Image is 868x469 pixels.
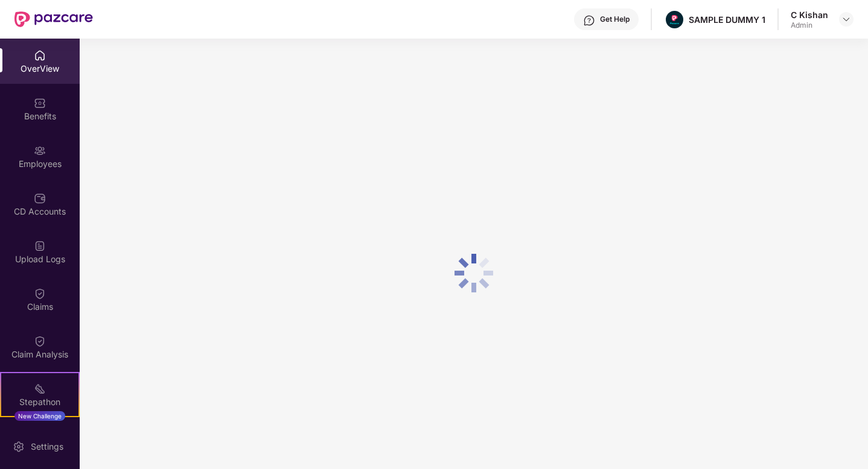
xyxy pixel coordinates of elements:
div: New Challenge [14,411,65,421]
img: svg+xml;base64,PHN2ZyBpZD0iVXBsb2FkX0xvZ3MiIGRhdGEtbmFtZT0iVXBsb2FkIExvZ3MiIHhtbG5zPSJodHRwOi8vd3... [34,240,46,252]
img: svg+xml;base64,PHN2ZyBpZD0iQ2xhaW0iIHhtbG5zPSJodHRwOi8vd3d3LnczLm9yZy8yMDAwL3N2ZyIgd2lkdGg9IjIwIi... [34,288,46,300]
img: svg+xml;base64,PHN2ZyBpZD0iSGVscC0zMngzMiIgeG1sbnM9Imh0dHA6Ly93d3cudzMub3JnLzIwMDAvc3ZnIiB3aWR0aD... [583,14,595,27]
img: svg+xml;base64,PHN2ZyBpZD0iRHJvcGRvd24tMzJ4MzIiIHhtbG5zPSJodHRwOi8vd3d3LnczLm9yZy8yMDAwL3N2ZyIgd2... [841,14,851,24]
img: New Pazcare Logo [14,11,93,27]
div: Stepathon [1,396,78,408]
img: svg+xml;base64,PHN2ZyBpZD0iQ2xhaW0iIHhtbG5zPSJodHRwOi8vd3d3LnczLm9yZy8yMDAwL3N2ZyIgd2lkdGg9IjIwIi... [34,335,46,347]
img: svg+xml;base64,PHN2ZyBpZD0iRW1wbG95ZWVzIiB4bWxucz0iaHR0cDovL3d3dy53My5vcmcvMjAwMC9zdmciIHdpZHRoPS... [34,145,46,157]
div: Settings [27,441,67,453]
img: svg+xml;base64,PHN2ZyBpZD0iSG9tZSIgeG1sbnM9Imh0dHA6Ly93d3cudzMub3JnLzIwMDAvc3ZnIiB3aWR0aD0iMjAiIG... [34,49,46,61]
img: Pazcare_Alternative_logo-01-01.png [666,11,683,28]
img: svg+xml;base64,PHN2ZyBpZD0iQ0RfQWNjb3VudHMiIGRhdGEtbmFtZT0iQ0QgQWNjb3VudHMiIHhtbG5zPSJodHRwOi8vd3... [34,192,46,204]
img: svg+xml;base64,PHN2ZyB4bWxucz0iaHR0cDovL3d3dy53My5vcmcvMjAwMC9zdmciIHdpZHRoPSIyMSIgaGVpZ2h0PSIyMC... [34,383,46,395]
div: Get Help [600,14,630,24]
img: svg+xml;base64,PHN2ZyBpZD0iU2V0dGluZy0yMHgyMCIgeG1sbnM9Imh0dHA6Ly93d3cudzMub3JnLzIwMDAvc3ZnIiB3aW... [13,441,25,453]
div: SAMPLE DUMMY 1 [689,14,765,25]
div: Admin [791,20,828,30]
img: svg+xml;base64,PHN2ZyBpZD0iQmVuZWZpdHMiIHhtbG5zPSJodHRwOi8vd3d3LnczLm9yZy8yMDAwL3N2ZyIgd2lkdGg9Ij... [34,97,46,109]
div: C Kishan [791,9,828,20]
